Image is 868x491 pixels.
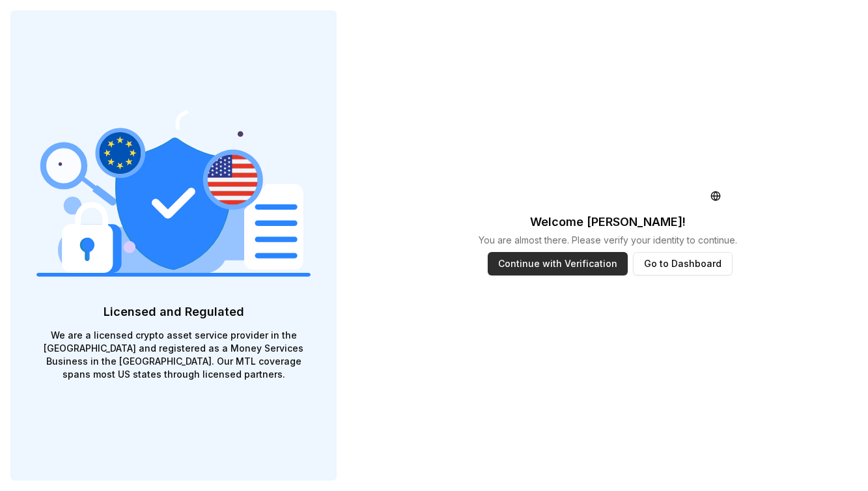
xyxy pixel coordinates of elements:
button: Go to Dashboard [633,252,733,275]
p: We are a licensed crypto asset service provider in the [GEOGRAPHIC_DATA] and registered as a Mone... [36,329,311,381]
p: Welcome [PERSON_NAME] ! [530,213,686,231]
button: Continue with Verification [488,252,628,275]
p: You are almost there. Please verify your identity to continue. [479,234,737,247]
p: Licensed and Regulated [36,303,311,321]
